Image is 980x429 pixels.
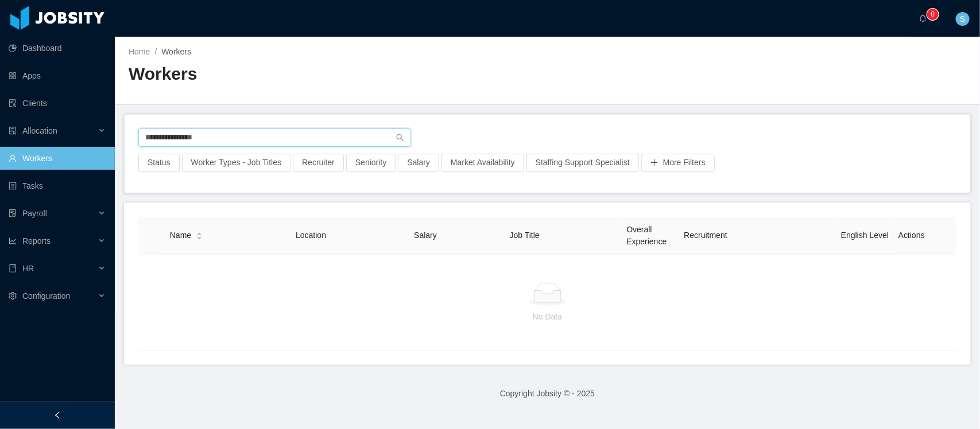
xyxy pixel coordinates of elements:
[147,310,948,323] p: No Data
[22,264,34,273] span: HR
[196,235,203,239] i: icon: caret-down
[22,126,57,135] span: Allocation
[396,134,404,142] i: icon: search
[9,292,17,300] i: icon: setting
[441,154,524,172] button: Market Availability
[346,154,396,172] button: Seniority
[129,47,150,56] a: Home
[293,154,344,172] button: Recruiter
[510,231,540,240] span: Job Title
[927,9,939,20] sup: 0
[9,64,106,87] a: icon: appstoreApps
[9,147,106,170] a: icon: userWorkers
[129,63,548,86] h2: Workers
[9,92,106,115] a: icon: auditClients
[9,209,17,217] i: icon: file-protect
[196,231,203,235] i: icon: caret-up
[9,174,106,197] a: icon: profileTasks
[22,236,51,245] span: Reports
[296,231,326,240] span: Location
[22,209,47,218] span: Payroll
[138,154,180,172] button: Status
[182,154,290,172] button: Worker Types - Job Titles
[960,12,965,26] span: S
[526,154,639,172] button: Staffing Support Specialist
[9,264,17,272] i: icon: book
[626,225,667,246] span: Overall Experience
[919,14,927,22] i: icon: bell
[170,229,191,241] span: Name
[9,37,106,60] a: icon: pie-chartDashboard
[9,127,17,135] i: icon: solution
[161,47,191,56] span: Workers
[22,291,70,301] span: Configuration
[154,47,157,56] span: /
[641,154,715,172] button: icon: plusMore Filters
[115,374,980,414] footer: Copyright Jobsity © - 2025
[841,231,889,240] span: English Level
[196,231,203,239] div: Sort
[898,231,925,240] span: Actions
[9,237,17,245] i: icon: line-chart
[398,154,439,172] button: Salary
[414,231,437,240] span: Salary
[684,231,727,240] span: Recruitment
